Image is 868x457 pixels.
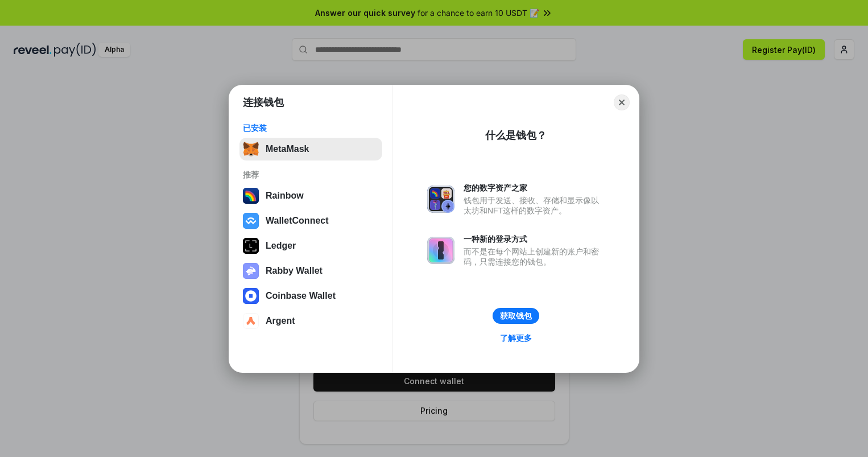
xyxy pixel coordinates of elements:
img: svg+xml,%3Csvg%20width%3D%2228%22%20height%3D%2228%22%20viewBox%3D%220%200%2028%2028%22%20fill%3D... [243,288,259,304]
div: 钱包用于发送、接收、存储和显示像以太坊和NFT这样的数字资产。 [464,195,605,216]
div: WalletConnect [266,216,329,226]
button: MetaMask [239,138,382,160]
img: svg+xml,%3Csvg%20xmlns%3D%22http%3A%2F%2Fwww.w3.org%2F2000%2Fsvg%22%20fill%3D%22none%22%20viewBox... [427,237,454,264]
img: svg+xml,%3Csvg%20xmlns%3D%22http%3A%2F%2Fwww.w3.org%2F2000%2Fsvg%22%20width%3D%2228%22%20height%3... [243,238,259,254]
div: 推荐 [243,170,379,180]
div: Ledger [266,241,296,251]
div: Coinbase Wallet [266,291,336,301]
button: Ledger [239,234,382,257]
img: svg+xml,%3Csvg%20width%3D%2228%22%20height%3D%2228%22%20viewBox%3D%220%200%2028%2028%22%20fill%3D... [243,313,259,329]
div: 获取钱包 [500,311,532,321]
div: Rainbow [266,191,304,201]
button: Coinbase Wallet [239,285,382,307]
button: Argent [239,310,382,332]
button: WalletConnect [239,209,382,232]
div: 而不是在每个网站上创建新的账户和密码，只需连接您的钱包。 [464,246,605,267]
div: 什么是钱包？ [485,129,547,142]
h1: 连接钱包 [243,96,284,109]
button: Rainbow [239,184,382,207]
img: svg+xml,%3Csvg%20width%3D%22120%22%20height%3D%22120%22%20viewBox%3D%220%200%20120%20120%22%20fil... [243,188,259,204]
div: 了解更多 [500,333,532,343]
img: svg+xml,%3Csvg%20width%3D%2228%22%20height%3D%2228%22%20viewBox%3D%220%200%2028%2028%22%20fill%3D... [243,213,259,229]
div: 一种新的登录方式 [464,234,605,244]
div: Argent [266,316,295,326]
div: Rabby Wallet [266,266,323,276]
img: svg+xml,%3Csvg%20xmlns%3D%22http%3A%2F%2Fwww.w3.org%2F2000%2Fsvg%22%20fill%3D%22none%22%20viewBox... [427,186,454,213]
button: Rabby Wallet [239,260,382,282]
a: 了解更多 [493,331,539,345]
button: 获取钱包 [493,308,539,324]
button: Close [614,94,630,110]
img: svg+xml,%3Csvg%20xmlns%3D%22http%3A%2F%2Fwww.w3.org%2F2000%2Fsvg%22%20fill%3D%22none%22%20viewBox... [243,263,259,279]
div: MetaMask [266,144,309,154]
div: 您的数字资产之家 [464,183,605,193]
div: 已安装 [243,123,379,133]
img: svg+xml,%3Csvg%20fill%3D%22none%22%20height%3D%2233%22%20viewBox%3D%220%200%2035%2033%22%20width%... [243,141,259,157]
